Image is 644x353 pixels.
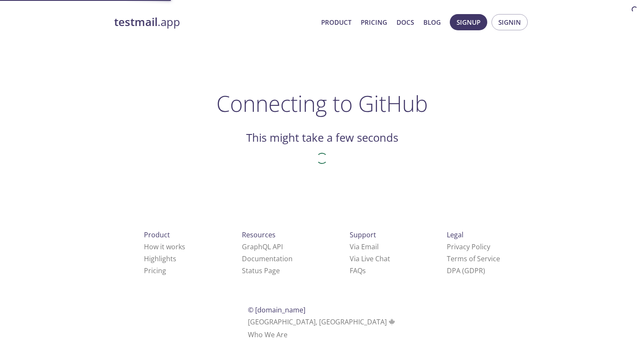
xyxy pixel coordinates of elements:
[498,17,521,28] span: Signin
[350,266,366,275] a: FAQ
[248,305,305,315] span: © [DOMAIN_NAME]
[144,242,185,251] a: How it works
[423,17,441,28] a: Blog
[246,131,398,145] h2: This might take a few seconds
[362,266,366,275] span: s
[350,242,379,251] a: Via Email
[397,17,414,28] a: Docs
[447,242,490,251] a: Privacy Policy
[144,230,170,239] span: Product
[144,254,176,263] a: Highlights
[361,17,387,28] a: Pricing
[350,254,390,263] a: Via Live Chat
[242,230,276,239] span: Resources
[248,330,287,339] a: Who We Are
[492,14,528,30] button: Signin
[321,17,351,28] a: Product
[242,266,280,275] a: Status Page
[447,254,500,263] a: Terms of Service
[114,15,158,29] strong: testmail
[114,15,314,29] a: testmail.app
[450,14,487,30] button: Signup
[144,266,166,275] a: Pricing
[242,242,283,251] a: GraphQL API
[216,90,428,116] h1: Connecting to GitHub
[447,266,485,275] a: DPA (GDPR)
[350,230,376,239] span: Support
[248,317,397,327] span: [GEOGRAPHIC_DATA], [GEOGRAPHIC_DATA]
[242,254,293,263] a: Documentation
[457,17,480,28] span: Signup
[447,230,463,239] span: Legal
